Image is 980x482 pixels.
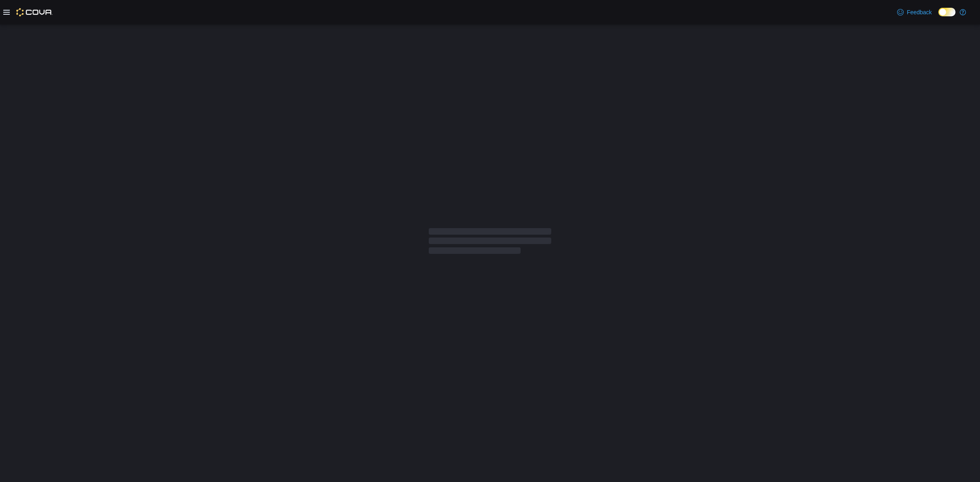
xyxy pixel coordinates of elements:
[907,8,932,16] span: Feedback
[429,230,551,256] span: Loading
[894,4,935,20] a: Feedback
[16,8,53,16] img: Cova
[938,8,955,16] input: Dark Mode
